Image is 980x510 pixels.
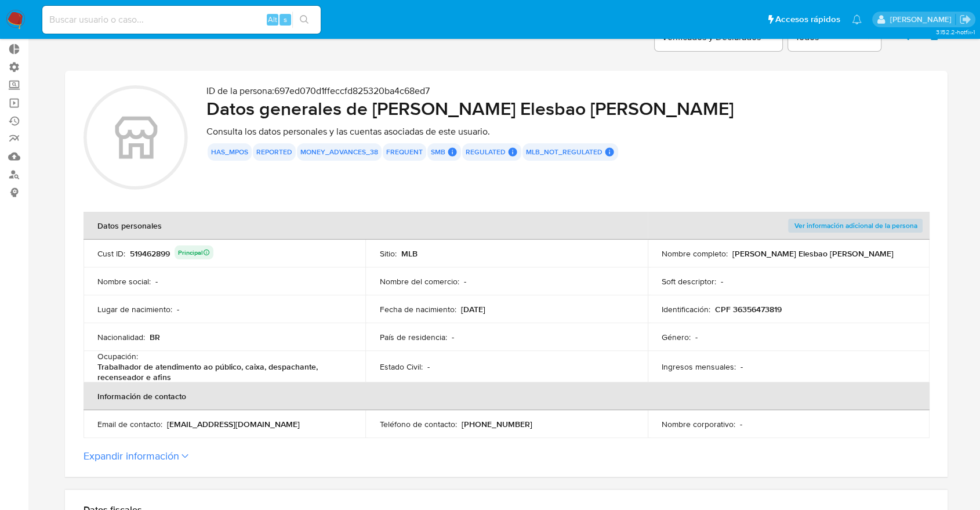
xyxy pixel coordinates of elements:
a: Notificaciones [852,15,862,24]
span: 3.152.2-hotfix-1 [935,27,974,37]
a: Salir [959,13,971,26]
span: Accesos rápidos [775,13,840,26]
span: Alt [268,14,277,25]
p: juan.tosini@mercadolibre.com [890,14,955,25]
input: Buscar usuario o caso... [42,12,321,27]
button: search-icon [292,12,316,28]
span: s [284,14,287,25]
